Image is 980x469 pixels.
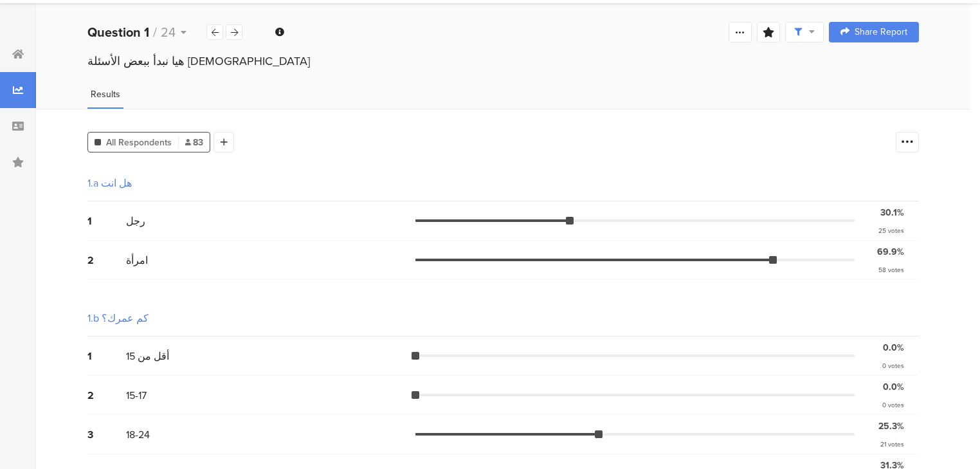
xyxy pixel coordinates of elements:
[87,176,132,190] div: 1.a هل انت
[882,361,904,371] div: 0 votes
[126,214,145,228] span: رجل
[91,87,120,101] span: Results
[880,206,904,219] div: 30.1%
[883,341,904,354] div: 0.0%
[87,388,126,403] div: 2
[87,23,149,42] b: Question 1
[878,419,904,433] div: 25.3%
[126,388,147,403] span: 15-17
[126,253,148,268] span: امرأة
[126,427,150,442] span: 18-24
[161,23,176,42] span: 24
[87,427,126,442] div: 3
[126,349,169,363] span: أقل من 15
[87,214,126,228] div: 1
[106,136,172,149] span: All Respondents
[880,439,904,449] div: 21 votes
[855,28,907,37] span: Share Report
[878,265,904,275] div: 58 votes
[883,380,904,394] div: 0.0%
[878,226,904,235] div: 25 votes
[87,253,126,268] div: 2
[877,245,904,259] div: 69.9%
[882,400,904,410] div: 0 votes
[87,349,126,363] div: 1
[185,136,203,149] span: 83
[153,23,157,42] span: /
[87,311,149,326] div: 1.b كم عمرك؟
[87,53,919,69] div: هيا نبدأ ببعض الأسئلة [DEMOGRAPHIC_DATA]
